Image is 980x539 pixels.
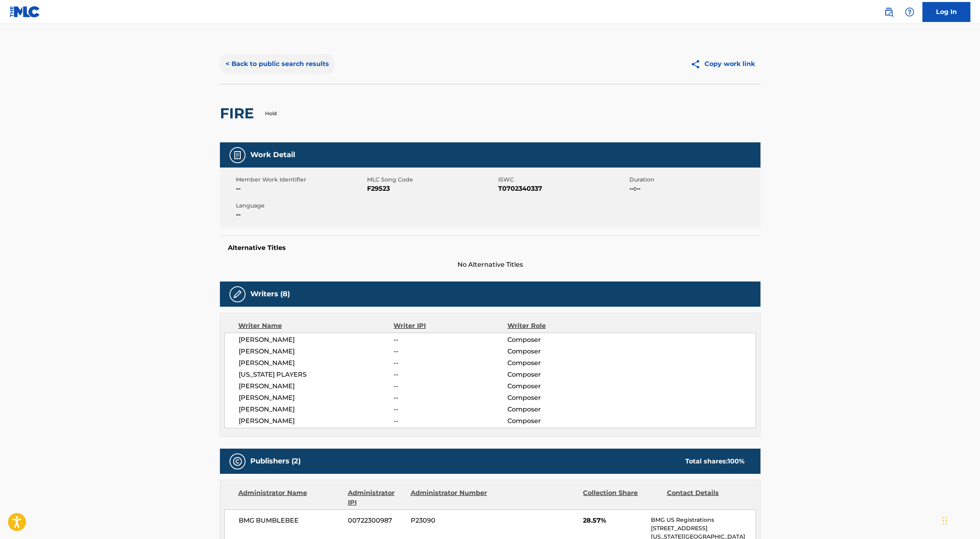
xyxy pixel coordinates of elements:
h5: Alternative Titles [228,244,752,252]
span: No Alternative Titles [220,260,760,269]
span: [PERSON_NAME] [239,358,394,368]
span: Composer [507,347,611,356]
div: Writer Role [507,321,611,331]
div: Administrator Number [411,488,488,507]
h5: Publishers (2) [250,457,301,466]
p: Hold [265,110,277,117]
span: [PERSON_NAME] [239,381,394,391]
span: -- [393,405,507,414]
p: BMG US Registrations [651,516,755,524]
a: Public Search [881,4,897,20]
span: -- [393,393,507,403]
span: -- [393,335,507,345]
span: Language [236,202,365,210]
img: search [884,7,894,17]
span: ISWC [498,176,627,184]
span: Composer [507,405,611,414]
a: Log In [922,2,970,22]
span: -- [393,358,507,368]
div: Drag [942,509,947,533]
span: T0702340337 [498,184,627,194]
div: Collection Share [583,488,661,507]
span: -- [393,347,507,356]
p: [STREET_ADDRESS] [651,524,755,533]
h5: Writers (8) [250,289,290,299]
div: Administrator IPI [348,488,405,507]
span: MLC Song Code [367,176,496,184]
span: --:-- [629,184,758,194]
img: Work Detail [233,150,242,160]
span: Composer [507,393,611,403]
span: [PERSON_NAME] [239,347,394,356]
span: 00722300987 [348,516,405,525]
span: Composer [507,416,611,426]
img: Publishers [233,457,242,466]
img: help [905,7,914,17]
span: Composer [507,381,611,391]
span: [PERSON_NAME] [239,393,394,403]
span: P23090 [411,516,488,525]
span: -- [236,210,365,220]
span: -- [393,416,507,426]
span: 28.57% [583,516,645,525]
h5: Work Detail [250,150,295,160]
span: -- [393,381,507,391]
span: 100 % [728,457,744,465]
img: Writers [233,289,242,299]
h2: FIRE [220,104,258,122]
div: Writer Name [238,321,394,331]
span: [US_STATE] PLAYERS [239,370,394,379]
div: Administrator Name [238,488,342,507]
div: Total shares: [685,457,744,466]
span: [PERSON_NAME] [239,405,394,414]
img: MLC Logo [10,6,40,18]
button: Copy work link [685,54,760,74]
div: Contact Details [667,488,744,507]
img: Copy work link [691,59,705,69]
span: Composer [507,335,611,345]
span: -- [236,184,365,194]
button: < Back to public search results [220,54,335,74]
span: Member Work Identifier [236,176,365,184]
span: F29523 [367,184,496,194]
span: Composer [507,358,611,368]
span: Duration [629,176,758,184]
div: Writer IPI [393,321,507,331]
span: [PERSON_NAME] [239,335,394,345]
span: -- [393,370,507,379]
span: BMG BUMBLEBEE [239,516,342,525]
span: Composer [507,370,611,379]
div: Help [902,4,918,20]
span: [PERSON_NAME] [239,416,394,426]
iframe: Chat Widget [940,501,980,539]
